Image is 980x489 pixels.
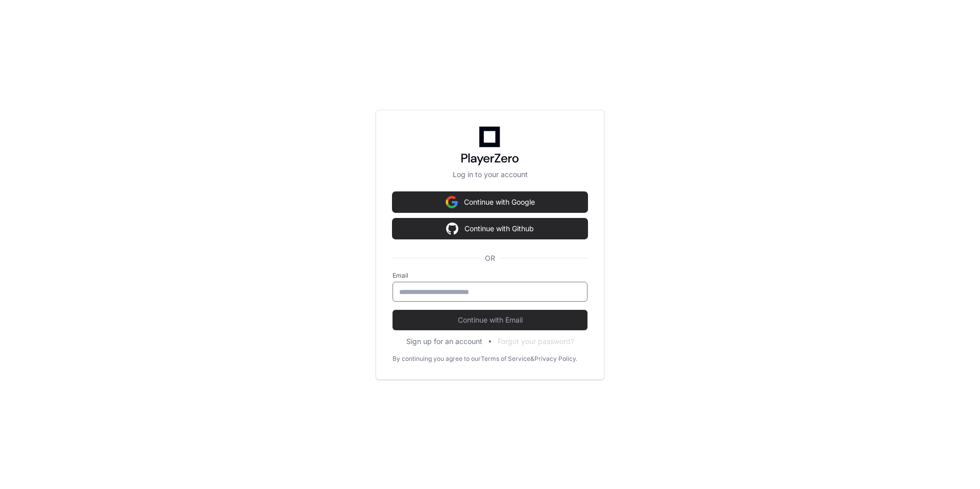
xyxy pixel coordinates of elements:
button: Forgot your password? [498,336,574,347]
p: Log in to your account [393,169,587,180]
label: Email [393,272,587,280]
span: Continue with Email [393,315,587,325]
button: Sign up for an account [406,336,482,347]
button: Continue with Github [393,218,587,239]
img: Sign in with google [446,192,458,212]
div: & [530,355,534,363]
span: OR [481,253,499,263]
button: Continue with Email [393,310,587,330]
div: By continuing you agree to our [393,355,481,363]
a: Privacy Policy. [534,355,577,363]
img: Sign in with google [446,218,458,239]
button: Continue with Google [393,192,587,212]
a: Terms of Service [481,355,530,363]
